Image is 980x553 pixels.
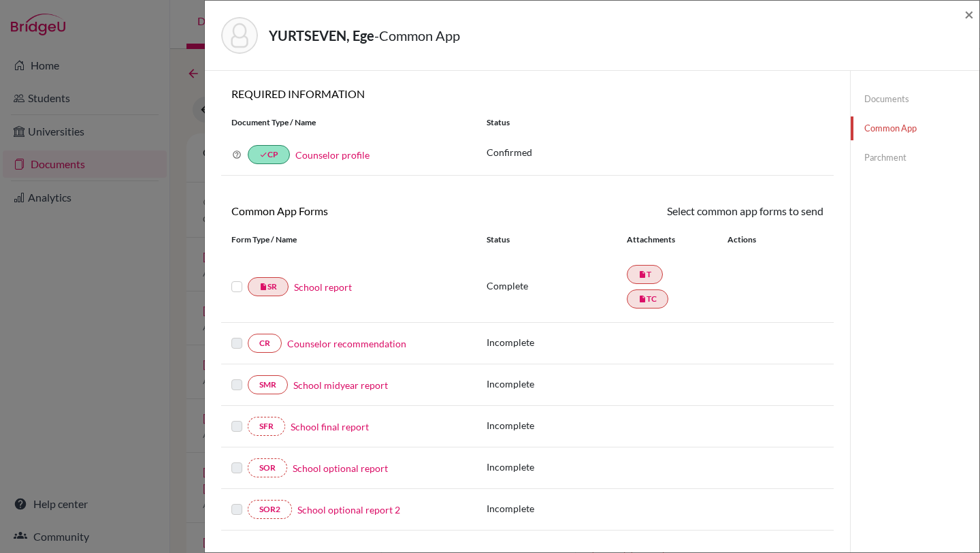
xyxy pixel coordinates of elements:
a: SOR [248,458,287,477]
a: School midyear report [293,378,388,392]
div: Document Type / Name [221,116,476,129]
div: Select common app forms to send [527,203,834,219]
a: School optional report [293,461,388,475]
a: SMR [248,375,288,394]
a: SFR [248,417,285,436]
p: Incomplete [487,418,627,432]
p: Incomplete [487,501,627,516]
button: Close [964,6,974,22]
p: Incomplete [487,460,627,474]
i: insert_drive_file [259,283,267,291]
a: Counselor recommendation [287,336,406,351]
p: Incomplete [487,335,627,349]
div: Attachments [627,234,711,246]
p: Confirmed [487,145,823,159]
a: Common App [851,116,979,140]
a: Documents [851,87,979,111]
a: School report [294,280,352,294]
span: - Common App [374,27,460,44]
div: Status [487,234,627,246]
a: insert_drive_fileT [627,265,663,284]
div: Form Type / Name [221,234,476,246]
i: insert_drive_file [638,270,647,279]
a: insert_drive_fileSR [248,277,289,296]
h6: Common App Forms [221,204,527,217]
h6: REQUIRED INFORMATION [221,87,834,100]
strong: YURTSEVEN, Ege [269,27,374,44]
p: Complete [487,279,627,293]
a: Counselor profile [295,149,370,161]
div: Status [476,116,834,129]
a: SOR2 [248,500,292,519]
a: doneCP [248,145,290,164]
div: Actions [711,234,796,246]
i: insert_drive_file [638,295,647,303]
span: × [964,4,974,24]
a: School optional report 2 [297,503,400,517]
a: School final report [291,420,369,434]
a: Parchment [851,146,979,170]
a: insert_drive_fileTC [627,289,668,309]
p: Incomplete [487,377,627,391]
a: CR [248,334,282,353]
i: done [259,151,267,159]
